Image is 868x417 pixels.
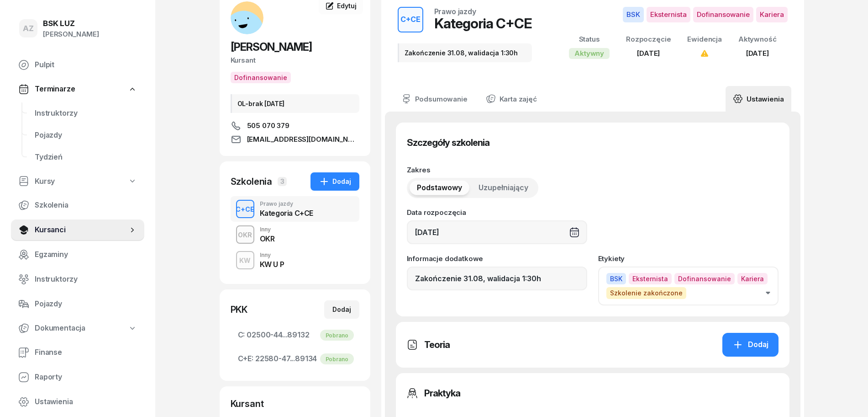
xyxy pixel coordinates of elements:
[407,267,587,290] input: Dodaj notatkę...
[11,244,144,266] a: Egzaminy
[35,273,137,285] span: Instruktorzy
[337,2,356,10] span: Edytuj
[232,203,258,215] div: C+CE
[410,181,469,195] button: Podstawowy
[231,303,248,316] div: PKK
[623,7,788,22] button: BSKEksternistaDofinansowanieKariera
[231,397,359,410] div: Kursant
[11,171,144,192] a: Kursy
[310,172,359,191] button: Dodaj
[35,224,128,236] span: Kursanci
[23,25,34,32] span: AZ
[479,86,544,112] a: Karta zajęć
[231,348,359,370] a: C+E:22580-47...89134Pobrano
[43,28,99,40] div: [PERSON_NAME]
[236,225,254,244] button: OKR
[693,7,753,22] span: Dofinansowanie
[260,261,284,268] div: KW U P
[35,83,75,95] span: Terminarze
[35,176,55,187] span: Kursy
[35,249,137,261] span: Egzaminy
[35,107,137,119] span: Instruktorzy
[238,353,352,365] span: 22580-47...89134
[11,391,144,413] a: Ustawienia
[247,120,289,131] span: 505 070 379
[637,49,660,58] span: [DATE]
[236,200,254,218] button: C+CE
[629,273,672,284] span: Eksternista
[11,318,144,339] a: Dokumentacja
[722,333,779,357] button: Dodaj
[424,337,450,352] h3: Teoria
[238,329,352,341] span: 02500-44...89132
[231,72,291,83] button: Dofinansowanie
[674,273,735,284] span: Dofinansowanie
[756,7,788,22] span: Kariera
[260,252,284,258] div: Inny
[569,33,610,45] div: Status
[231,247,359,273] button: KWInnyKW U P
[606,273,626,284] span: BSK
[479,182,528,194] span: Uzupełniający
[260,209,313,217] div: Kategoria C+CE
[260,235,275,242] div: OKR
[11,219,144,241] a: Kursanci
[27,124,144,146] a: Pojazdy
[407,135,489,150] h3: Szczegóły szkolenia
[737,273,768,284] span: Kariera
[278,177,287,186] span: 3
[231,324,359,346] a: C:02500-44...89132Pobrano
[236,251,254,269] button: KW
[319,176,351,187] div: Dodaj
[11,54,144,76] a: Pulpit
[738,48,777,59] div: [DATE]
[236,255,254,266] div: KW
[35,59,137,71] span: Pulpit
[471,181,536,195] button: Uzupełniający
[398,7,423,32] button: C+CE
[732,339,768,351] div: Dodaj
[238,353,253,365] span: C+E:
[687,33,722,45] div: Ewidencja
[238,329,245,341] span: C:
[231,175,273,188] div: Szkolenia
[231,134,359,145] a: [EMAIL_ADDRESS][DOMAIN_NAME]
[11,293,144,315] a: Pojazdy
[11,194,144,216] a: Szkolenia
[397,12,424,27] div: C+CE
[434,15,532,32] div: Kategoria C+CE
[623,7,644,22] span: BSK
[598,267,779,305] button: BSKEksternistaDofinansowanieKarieraSzkolenie zakończone
[231,94,359,113] div: OL-brak [DATE]
[231,120,359,131] a: 505 070 379
[231,40,312,53] span: [PERSON_NAME]
[35,129,137,141] span: Pojazdy
[27,102,144,124] a: Instruktorzy
[35,347,137,358] span: Finanse
[394,86,475,112] a: Podsumowanie
[434,8,476,15] div: Prawo jazdy
[11,342,144,364] a: Finanse
[320,353,354,364] div: Pobrano
[231,222,359,247] button: OKRInnyOKR
[398,43,532,62] div: Zakończenie 31.08, walidacja 1:30h
[260,201,313,207] div: Prawo jazdy
[324,300,359,319] button: Dodaj
[569,48,610,59] div: Aktywny
[11,79,144,100] a: Terminarze
[738,33,777,45] div: Aktywność
[27,146,144,168] a: Tydzień
[11,268,144,290] a: Instruktorzy
[231,196,359,222] button: C+CEPrawo jazdyKategoria C+CE
[320,330,354,341] div: Pobrano
[231,54,359,66] div: Kursant
[247,134,359,145] span: [EMAIL_ADDRESS][DOMAIN_NAME]
[35,298,137,310] span: Pojazdy
[43,20,99,27] div: BSK LUZ
[606,287,686,299] span: Szkolenie zakończone
[626,33,671,45] div: Rozpoczęcie
[11,366,144,388] a: Raporty
[417,182,462,194] span: Podstawowy
[35,151,137,163] span: Tydzień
